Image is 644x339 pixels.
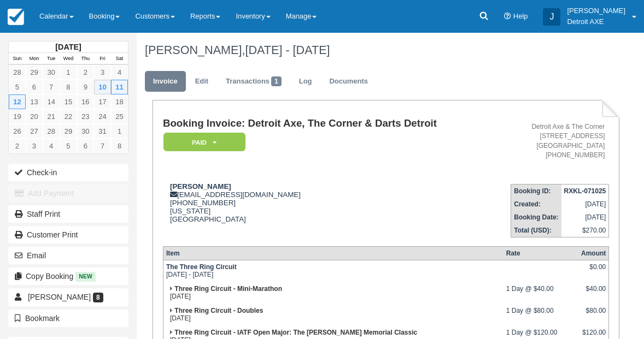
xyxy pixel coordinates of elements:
a: 29 [60,124,77,139]
a: 3 [94,65,111,80]
a: 9 [77,80,94,94]
a: 15 [60,94,77,109]
a: 17 [94,94,111,109]
a: 5 [60,139,77,153]
img: checkfront-main-nav-mini-logo.png [8,9,24,25]
a: 16 [77,94,94,109]
th: Mon [26,53,43,65]
th: Item [163,246,503,260]
a: 7 [94,139,111,153]
strong: Three Ring Circuit - IATF Open Major: The [PERSON_NAME] Memorial Classic [174,329,417,336]
th: Sun [9,53,26,65]
a: 8 [60,80,77,94]
th: Amount [578,246,609,260]
th: Total (USD): [511,224,561,237]
td: [DATE] [163,282,503,304]
strong: Three Ring Circuit - Doubles [174,307,263,314]
h1: Booking Invoice: Detroit Axe, The Corner & Darts Detroit [163,118,491,129]
button: Email [8,247,128,264]
a: 30 [77,124,94,139]
td: 1 Day @ $80.00 [504,304,578,326]
a: 14 [43,94,60,109]
a: 7 [43,80,60,94]
td: 1 Day @ $40.00 [504,282,578,304]
a: 12 [9,94,26,109]
button: Check-in [8,164,128,181]
a: Invoice [145,71,186,92]
a: Customer Print [8,226,128,243]
a: 5 [9,80,26,94]
span: 8 [93,293,103,302]
a: 13 [26,94,43,109]
a: 1 [111,124,128,139]
a: Transactions1 [218,71,290,92]
strong: The Three Ring Circuit [166,263,237,271]
th: Rate [504,246,578,260]
span: 1 [271,76,282,86]
a: 29 [26,65,43,80]
div: $40.00 [581,285,606,301]
address: Detroit Axe & The Corner [STREET_ADDRESS] [GEOGRAPHIC_DATA] [PHONE_NUMBER] [495,122,605,160]
td: [DATE] [561,211,609,224]
strong: Three Ring Circuit - Mini-Marathon [174,285,282,293]
a: 4 [43,139,60,153]
th: Created: [511,198,561,211]
div: $0.00 [581,263,606,279]
button: Copy Booking New [8,267,128,285]
a: 6 [26,80,43,94]
button: Bookmark [8,310,128,327]
a: 31 [94,124,111,139]
a: 2 [77,65,94,80]
em: Paid [163,133,245,152]
a: 11 [111,80,128,94]
th: Fri [94,53,111,65]
a: 27 [26,124,43,139]
a: 25 [111,109,128,124]
a: 4 [111,65,128,80]
a: 6 [77,139,94,153]
a: 26 [9,124,26,139]
span: Help [513,12,528,20]
strong: [DATE] [55,43,81,51]
a: Paid [163,132,242,152]
h1: [PERSON_NAME], [145,44,612,57]
th: Booking ID: [511,184,561,198]
p: Detroit AXE [567,16,625,27]
a: 28 [43,124,60,139]
a: Log [291,71,320,92]
div: $80.00 [581,307,606,323]
a: 18 [111,94,128,109]
a: 23 [77,109,94,124]
a: 10 [94,80,111,94]
a: 8 [111,139,128,153]
div: [EMAIL_ADDRESS][DOMAIN_NAME] [PHONE_NUMBER] [US_STATE] [GEOGRAPHIC_DATA] [163,182,491,223]
button: Add Payment [8,185,128,202]
span: [DATE] - [DATE] [245,43,330,57]
a: 21 [43,109,60,124]
a: 22 [60,109,77,124]
span: New [75,272,96,281]
a: Edit [187,71,216,92]
td: [DATE] - [DATE] [163,260,503,282]
a: 19 [9,109,26,124]
p: [PERSON_NAME] [567,5,625,16]
a: 30 [43,65,60,80]
th: Sat [111,53,128,65]
strong: [PERSON_NAME] [170,182,231,191]
td: [DATE] [163,304,503,326]
th: Wed [60,53,77,65]
th: Tue [43,53,60,65]
a: [PERSON_NAME] 8 [8,288,128,306]
a: 28 [9,65,26,80]
a: 3 [26,139,43,153]
a: 2 [9,139,26,153]
a: 1 [60,65,77,80]
td: [DATE] [561,198,609,211]
strong: RXKL-071025 [564,187,606,195]
th: Booking Date: [511,211,561,224]
a: 24 [94,109,111,124]
td: $270.00 [561,224,609,237]
th: Thu [77,53,94,65]
a: 20 [26,109,43,124]
span: [PERSON_NAME] [28,293,91,301]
